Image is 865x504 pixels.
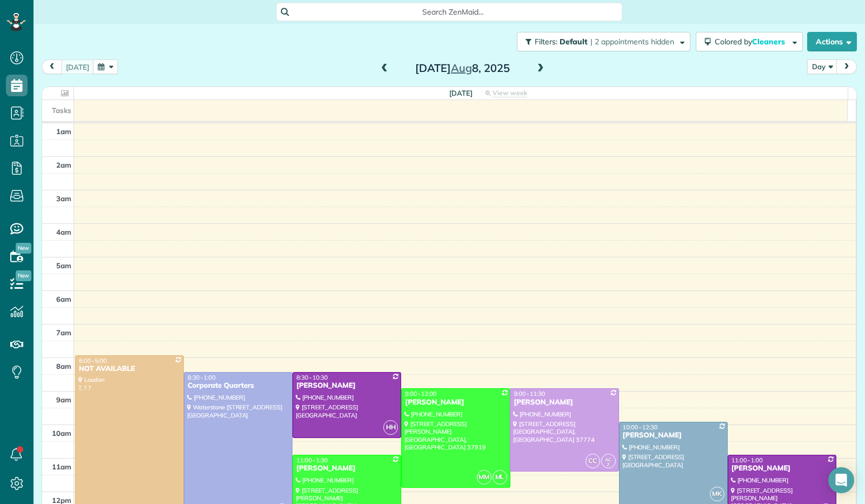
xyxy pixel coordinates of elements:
[78,364,181,374] div: NOT AVAILABLE
[16,270,31,281] span: New
[52,429,71,437] span: 10am
[807,59,837,74] button: Day
[16,243,31,254] span: New
[535,37,557,47] span: Filters:
[836,59,857,74] button: next
[56,395,71,404] span: 9am
[828,467,854,493] div: Open Intercom Messenger
[623,423,658,431] span: 10:00 - 12:30
[602,460,615,470] small: 2
[395,62,530,74] h2: [DATE] 8, 2025
[752,37,787,47] span: Cleaners
[56,362,71,370] span: 8am
[296,456,328,464] span: 11:00 - 1:30
[42,59,62,74] button: prev
[56,127,71,136] span: 1am
[52,462,71,471] span: 11am
[710,487,724,501] span: MK
[622,431,724,440] div: [PERSON_NAME]
[451,61,472,75] span: Aug
[477,470,491,485] span: MM
[449,89,473,97] span: [DATE]
[61,59,94,74] button: [DATE]
[731,464,833,473] div: [PERSON_NAME]
[517,32,690,51] button: Filters: Default | 2 appointments hidden
[52,106,71,115] span: Tasks
[405,390,436,397] span: 9:00 - 12:00
[296,374,328,381] span: 8:30 - 10:30
[56,228,71,236] span: 4am
[590,37,674,47] span: | 2 appointments hidden
[560,37,588,47] span: Default
[296,464,398,473] div: [PERSON_NAME]
[715,37,789,47] span: Colored by
[514,390,545,397] span: 9:00 - 11:30
[513,398,615,407] div: [PERSON_NAME]
[187,381,289,390] div: Corporate Quarters
[511,32,690,51] a: Filters: Default | 2 appointments hidden
[296,381,398,390] div: [PERSON_NAME]
[56,295,71,303] span: 6am
[383,420,398,435] span: HH
[585,454,600,468] span: CC
[79,357,107,364] span: 8:00 - 5:00
[56,194,71,203] span: 3am
[731,456,763,464] span: 11:00 - 1:00
[807,32,857,51] button: Actions
[56,328,71,337] span: 7am
[188,374,216,381] span: 8:30 - 1:00
[493,470,507,485] span: ML
[404,398,507,407] div: [PERSON_NAME]
[56,161,71,169] span: 2am
[493,89,527,97] span: View week
[696,32,803,51] button: Colored byCleaners
[56,261,71,270] span: 5am
[605,456,611,462] span: AC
